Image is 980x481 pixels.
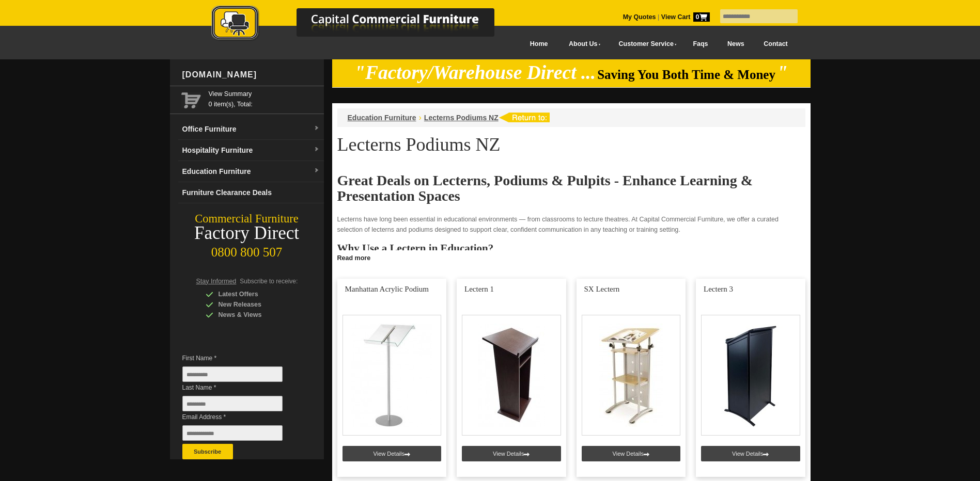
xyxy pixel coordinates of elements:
[178,59,324,90] div: [DOMAIN_NAME]
[182,425,283,441] input: Email Address *
[183,5,545,43] img: Capital Commercial Furniture Logo
[354,62,596,83] em: "Factory/Warehouse Direct ...
[607,33,683,56] a: Customer Service
[659,13,709,21] a: View Cart0
[170,240,324,260] div: 0800 800 507
[240,278,298,285] span: Subscribe to receive:
[182,382,298,393] span: Last Name *
[183,5,545,46] a: Capital Commercial Furniture Logo
[178,119,324,140] a: Office Furnituredropdown
[178,140,324,161] a: Hospitality Furnituredropdown
[209,89,320,108] span: 0 item(s), Total:
[314,147,320,153] img: dropdown
[314,168,320,174] img: dropdown
[182,366,283,382] input: First Name *
[623,13,656,21] a: My Quotes
[182,444,233,459] button: Subscribe
[337,135,805,154] h1: Lecterns Podiums NZ
[182,412,298,422] span: Email Address *
[178,182,324,203] a: Furniture Clearance Deals
[206,310,304,320] div: News & Views
[777,62,788,83] em: "
[424,114,499,122] a: Lecterns Podiums NZ
[348,114,416,122] a: Education Furniture
[337,172,753,204] strong: Great Deals on Lecterns, Podiums & Pulpits - Enhance Learning & Presentation Spaces
[337,242,494,254] strong: Why Use a Lectern in Education?
[206,299,304,310] div: New Releases
[209,89,320,99] a: View Summary
[178,161,324,182] a: Education Furnituredropdown
[170,226,324,241] div: Factory Direct
[718,33,754,56] a: News
[314,125,320,132] img: dropdown
[597,68,775,82] span: Saving You Both Time & Money
[683,33,718,56] a: Faqs
[557,33,607,56] a: About Us
[419,113,422,123] li: ›
[337,214,805,235] p: Lecterns have long been essential in educational environments — from classrooms to lecture theatr...
[206,289,304,299] div: Latest Offers
[661,13,710,21] strong: View Cart
[170,212,324,226] div: Commercial Furniture
[182,396,283,411] input: Last Name *
[182,353,298,363] span: First Name *
[754,33,797,56] a: Contact
[332,250,811,263] a: Click to read more
[693,12,710,22] span: 0
[499,113,550,122] img: return to
[196,278,237,285] span: Stay Informed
